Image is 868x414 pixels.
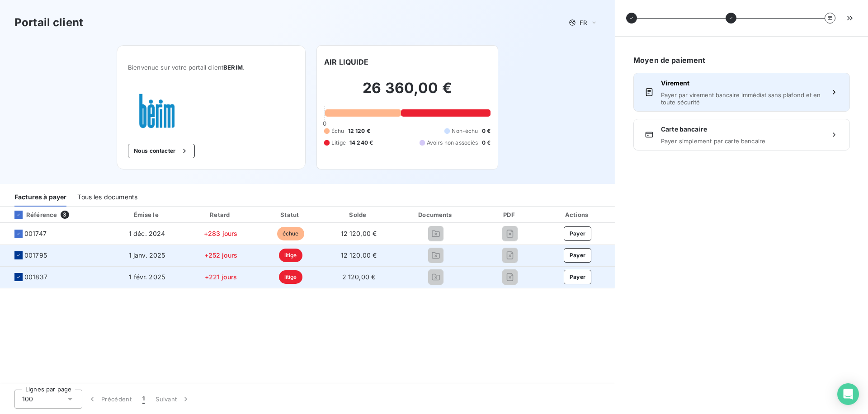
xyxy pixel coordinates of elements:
[394,210,478,219] div: Documents
[331,127,344,135] span: Échu
[837,383,859,405] div: Open Intercom Messenger
[564,270,592,284] button: Payer
[82,390,137,409] button: Précédent
[204,251,238,259] span: +252 jours
[661,79,822,88] span: Virement
[323,120,326,127] span: 0
[258,210,323,219] div: Statut
[223,64,243,71] span: BERIM
[427,139,478,147] span: Avoirs non associés
[342,273,376,281] span: 2 120,00 €
[129,273,165,281] span: 1 févr. 2025
[61,211,69,219] span: 3
[331,139,346,147] span: Litige
[542,210,613,219] div: Actions
[128,144,195,158] button: Nous contacter
[324,56,369,67] h6: AIR LIQUIDE
[110,210,184,219] div: Émise le
[205,273,237,281] span: +221 jours
[7,211,57,219] div: Référence
[14,14,83,31] h3: Portail client
[481,210,538,219] div: PDF
[128,93,186,129] img: Company logo
[204,230,238,237] span: +283 jours
[452,127,478,135] span: Non-échu
[14,188,66,207] div: Factures à payer
[327,210,391,219] div: Solde
[633,55,850,66] h6: Moyen de paiement
[349,139,373,147] span: 14 240 €
[564,226,592,241] button: Payer
[324,79,491,106] h2: 26 360,00 €
[482,127,491,135] span: 0 €
[279,270,302,284] span: litige
[142,395,145,404] span: 1
[564,248,592,263] button: Payer
[341,230,377,237] span: 12 120,00 €
[77,188,137,207] div: Tous les documents
[128,64,294,71] span: Bienvenue sur votre portail client .
[129,251,165,259] span: 1 janv. 2025
[661,137,822,145] span: Payer simplement par carte bancaire
[277,227,304,240] span: échue
[341,251,377,259] span: 12 120,00 €
[661,91,822,106] span: Payer par virement bancaire immédiat sans plafond et en toute sécurité
[137,390,150,409] button: 1
[24,251,47,260] span: 001795
[279,249,302,262] span: litige
[22,395,33,404] span: 100
[661,125,822,134] span: Carte bancaire
[24,273,47,282] span: 001837
[348,127,370,135] span: 12 120 €
[150,390,196,409] button: Suivant
[24,229,47,238] span: 001747
[482,139,491,147] span: 0 €
[580,19,587,26] span: FR
[129,230,165,237] span: 1 déc. 2024
[187,210,254,219] div: Retard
